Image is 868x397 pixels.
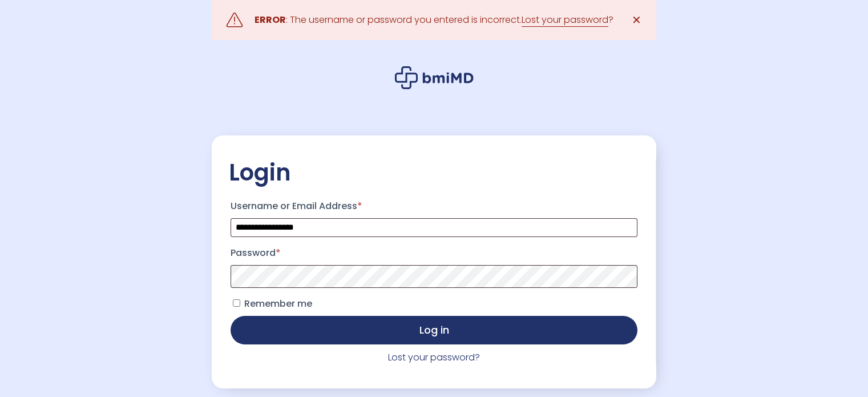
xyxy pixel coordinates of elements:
[233,299,240,307] input: Remember me
[255,13,286,26] strong: ERROR
[231,197,637,215] label: Username or Email Address
[522,13,608,27] a: Lost your password
[231,316,637,344] button: Log in
[231,244,637,262] label: Password
[229,158,639,187] h2: Login
[244,297,312,310] span: Remember me
[388,351,480,364] a: Lost your password?
[632,12,641,28] span: ✕
[625,9,648,31] a: ✕
[255,12,613,28] div: : The username or password you entered is incorrect. ?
